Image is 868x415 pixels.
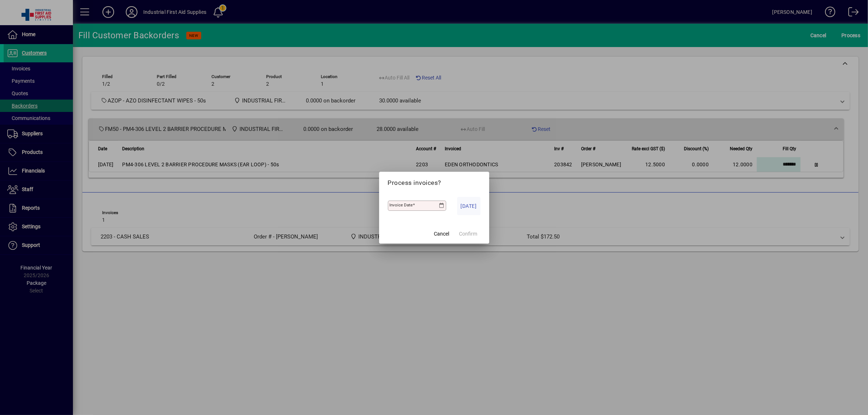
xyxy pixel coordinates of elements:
[388,179,480,187] h5: Process invoices?
[461,202,477,210] span: [DATE]
[430,228,454,241] button: Cancel
[390,202,413,207] mat-label: Invoice date
[457,197,480,215] button: [DATE]
[434,230,449,238] span: Cancel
